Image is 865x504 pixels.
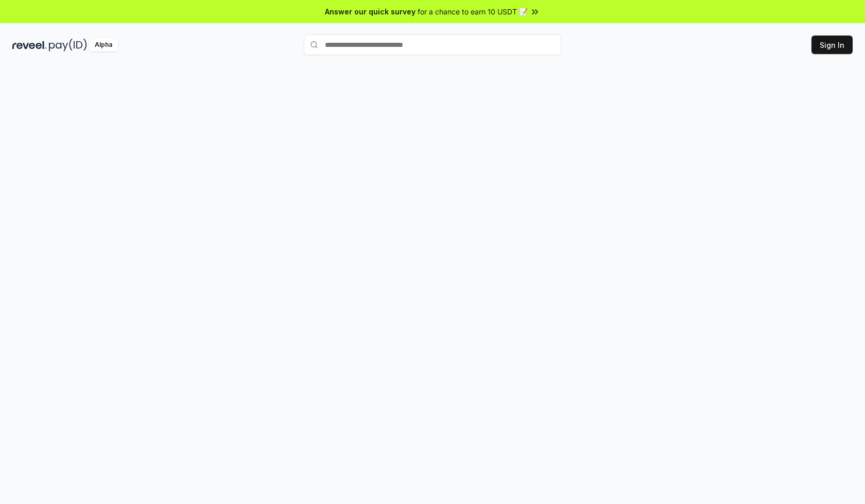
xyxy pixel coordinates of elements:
[811,36,853,54] button: Sign In
[89,39,118,51] div: Alpha
[12,39,47,51] img: reveel_dark
[418,6,528,17] span: for a chance to earn 10 USDT 📝
[49,39,87,51] img: pay_id
[325,6,416,17] span: Answer our quick survey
